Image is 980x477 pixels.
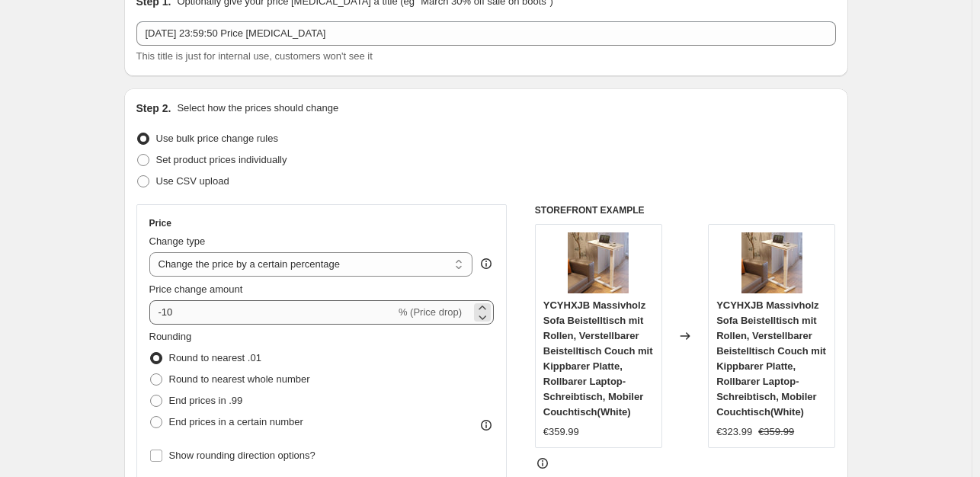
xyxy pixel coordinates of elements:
[136,50,373,62] span: This title is just for internal use, customers won't see it
[156,175,229,187] span: Use CSV upload
[156,154,287,165] span: Set product prices individually
[149,300,396,325] input: -15
[716,424,752,440] div: €323.99
[149,283,243,295] span: Price change amount
[169,395,243,406] span: End prices in .99
[169,373,310,385] span: Round to nearest whole number
[169,416,303,427] span: End prices in a certain number
[136,21,836,46] input: 30% off holiday sale
[169,450,315,461] span: Show rounding direction options?
[177,101,338,116] p: Select how the prices should change
[716,299,826,418] span: YCYHXJB Massivholz Sofa Beistelltisch mit Rollen, Verstellbarer Beistelltisch Couch mit Kippbarer...
[399,306,462,318] span: % (Price drop)
[543,299,653,418] span: YCYHXJB Massivholz Sofa Beistelltisch mit Rollen, Verstellbarer Beistelltisch Couch mit Kippbarer...
[149,331,192,342] span: Rounding
[479,256,494,271] div: help
[758,424,794,440] strike: €359.99
[543,424,579,440] div: €359.99
[156,133,278,144] span: Use bulk price change rules
[136,101,171,116] h2: Step 2.
[741,232,802,293] img: 41Zup0t8pUL_80x.jpg
[568,232,629,293] img: 41Zup0t8pUL_80x.jpg
[535,204,836,216] h6: STOREFRONT EXAMPLE
[149,235,206,247] span: Change type
[169,352,261,363] span: Round to nearest .01
[149,217,171,229] h3: Price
